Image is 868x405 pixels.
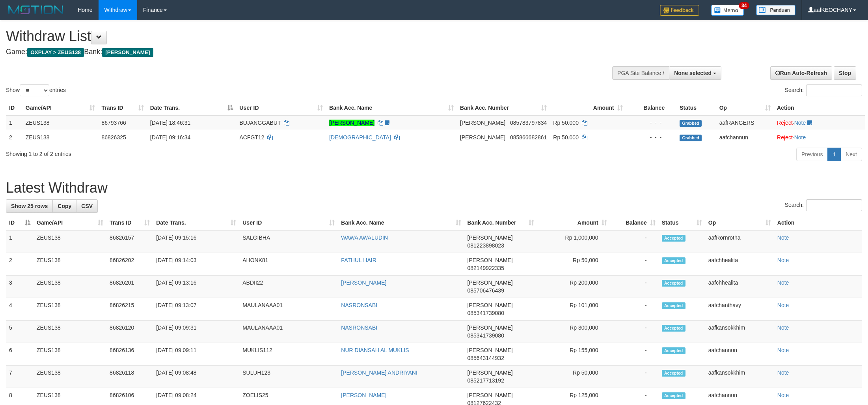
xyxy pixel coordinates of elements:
[680,135,702,141] span: Grabbed
[106,216,153,230] th: Trans ID: activate to sort column ascending
[537,298,610,321] td: Rp 101,000
[239,321,338,343] td: MAULANAAA01
[153,343,239,366] td: [DATE] 09:09:11
[6,321,34,343] td: 5
[537,230,610,253] td: Rp 1,000,000
[468,287,504,294] span: Copy 085706476439 to clipboard
[6,253,34,276] td: 2
[774,101,865,115] th: Action
[756,5,795,15] img: panduan.png
[770,66,832,80] a: Run Auto-Refresh
[106,298,153,321] td: 86826215
[716,101,774,115] th: Op: activate to sort column ascending
[460,134,505,141] span: [PERSON_NAME]
[341,279,386,286] a: [PERSON_NAME]
[610,216,659,230] th: Balance: activate to sort column ascending
[329,134,391,141] a: [DEMOGRAPHIC_DATA]
[6,101,22,115] th: ID
[239,134,264,141] span: ACFGT12
[34,366,106,388] td: ZEUS138
[774,216,862,230] th: Action
[34,298,106,321] td: ZEUS138
[34,321,106,343] td: ZEUS138
[6,216,34,230] th: ID: activate to sort column descending
[106,321,153,343] td: 86826120
[6,276,34,298] td: 3
[6,48,571,56] h4: Game: Bank:
[794,134,806,141] a: Note
[153,230,239,253] td: [DATE] 09:15:16
[153,276,239,298] td: [DATE] 09:13:16
[680,120,702,127] span: Grabbed
[457,101,550,115] th: Bank Acc. Number: activate to sort column ascending
[626,101,676,115] th: Balance
[774,115,865,130] td: ·
[510,120,547,126] span: Copy 085783797834 to clipboard
[468,302,513,308] span: [PERSON_NAME]
[610,253,659,276] td: -
[460,120,505,126] span: [PERSON_NAME]
[81,203,93,209] span: CSV
[102,48,153,57] span: [PERSON_NAME]
[660,5,699,16] img: Feedback.jpg
[777,369,789,376] a: Note
[6,230,34,253] td: 1
[659,216,705,230] th: Status: activate to sort column ascending
[239,366,338,388] td: SULUH123
[468,392,513,398] span: [PERSON_NAME]
[676,101,716,115] th: Status
[716,130,774,144] td: aafchannun
[6,28,571,44] h1: Withdraw List
[150,120,190,126] span: [DATE] 18:46:31
[669,66,721,80] button: None selected
[777,257,789,263] a: Note
[6,199,53,213] a: Show 25 rows
[662,257,685,264] span: Accepted
[610,230,659,253] td: -
[468,332,504,339] span: Copy 085341739080 to clipboard
[34,216,106,230] th: Game/API: activate to sort column ascending
[537,321,610,343] td: Rp 300,000
[341,257,376,263] a: FATHUL HAIR
[106,230,153,253] td: 86826157
[22,130,99,144] td: ZEUS138
[341,234,388,241] a: WAWA AWALUDIN
[612,66,669,80] div: PGA Site Balance /
[22,115,99,130] td: ZEUS138
[239,230,338,253] td: SALGIBHA
[153,366,239,388] td: [DATE] 09:08:48
[153,216,239,230] th: Date Trans.: activate to sort column ascending
[239,253,338,276] td: AHONK81
[774,130,865,144] td: ·
[153,321,239,343] td: [DATE] 09:09:31
[153,298,239,321] td: [DATE] 09:13:07
[705,343,774,366] td: aafchannun
[147,101,237,115] th: Date Trans.: activate to sort column descending
[468,324,513,331] span: [PERSON_NAME]
[794,120,806,126] a: Note
[22,101,99,115] th: Game/API: activate to sort column ascending
[662,325,685,332] span: Accepted
[341,392,386,398] a: [PERSON_NAME]
[6,366,34,388] td: 7
[834,66,856,80] a: Stop
[777,302,789,308] a: Note
[610,321,659,343] td: -
[52,199,76,213] a: Copy
[329,120,374,126] a: [PERSON_NAME]
[239,343,338,366] td: MUKLIS112
[827,148,841,161] a: 1
[739,2,749,9] span: 34
[468,369,513,376] span: [PERSON_NAME]
[705,230,774,253] td: aafRornrotha
[101,134,126,141] span: 86826325
[674,70,712,76] span: None selected
[239,298,338,321] td: MAULANAAA01
[27,48,84,57] span: OXPLAY > ZEUS138
[777,324,789,331] a: Note
[468,310,504,316] span: Copy 085341739080 to clipboard
[464,216,537,230] th: Bank Acc. Number: activate to sort column ascending
[6,343,34,366] td: 6
[468,257,513,263] span: [PERSON_NAME]
[840,148,862,161] a: Next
